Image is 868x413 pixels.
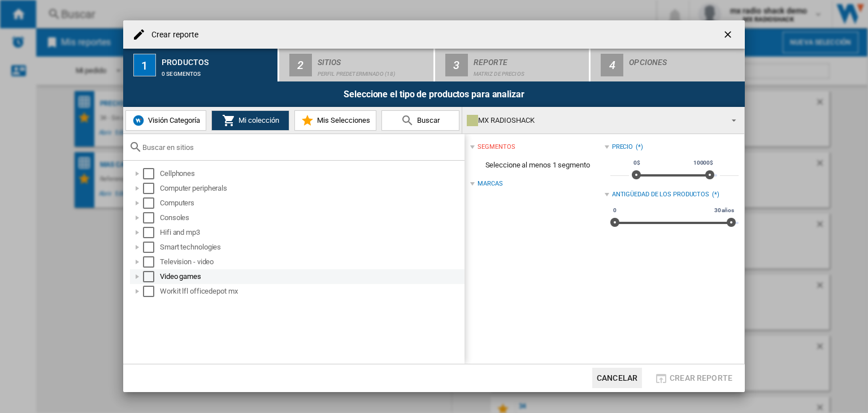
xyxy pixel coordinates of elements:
[474,65,585,77] div: Matriz de precios
[143,212,160,223] md-checkbox: Select
[160,256,463,268] div: Television - video
[160,212,463,223] div: Consoles
[123,49,279,81] button: 1 Productos 0 segmentos
[478,143,515,152] div: segmentos
[143,168,160,179] md-checkbox: Select
[162,53,273,65] div: Productos
[629,53,740,65] div: Opciones
[211,110,289,131] button: Mi colección
[132,114,145,127] img: wiser-icon-blue.png
[123,81,745,107] div: Seleccione el tipo de productos para analizar
[160,197,463,209] div: Computers
[611,206,618,215] span: 0
[143,256,160,268] md-checkbox: Select
[651,368,736,388] button: Crear reporte
[289,54,312,76] div: 2
[143,271,160,282] md-checkbox: Select
[146,29,198,41] h4: Crear reporte
[143,183,160,194] md-checkbox: Select
[314,116,370,124] span: Mis Selecciones
[467,113,722,128] div: MX RADIOSHACK
[470,154,604,176] span: Seleccione al menos 1 segmento
[160,183,463,194] div: Computer peripherals
[160,168,463,179] div: Cellphones
[294,110,376,131] button: Mis Selecciones
[591,49,745,81] button: 4 Opciones
[160,227,463,238] div: Hifi and mp3
[632,158,642,167] span: 0$
[145,116,200,124] span: Visión Categoría
[160,271,463,282] div: Video games
[414,116,440,124] span: Buscar
[670,373,732,382] span: Crear reporte
[133,54,156,76] div: 1
[279,49,435,81] button: 2 Sitios Perfil predeterminado (18)
[143,197,160,209] md-checkbox: Select
[142,143,459,152] input: Buscar en sitios
[612,143,633,152] div: Precio
[612,190,709,199] div: Antigüedad de los productos
[478,179,502,188] div: Marcas
[318,65,429,77] div: Perfil predeterminado (18)
[162,65,273,77] div: 0 segmentos
[722,29,736,42] ng-md-icon: getI18NText('BUTTONS.CLOSE_DIALOG')
[381,110,459,131] button: Buscar
[718,23,740,46] button: getI18NText('BUTTONS.CLOSE_DIALOG')
[236,116,279,124] span: Mi colección
[160,286,463,297] div: Workit lfl officedepot mx
[143,286,160,297] md-checkbox: Select
[143,242,160,253] md-checkbox: Select
[125,110,206,131] button: Visión Categoría
[143,227,160,238] md-checkbox: Select
[592,368,642,388] button: Cancelar
[601,54,623,76] div: 4
[318,53,429,65] div: Sitios
[435,49,591,81] button: 3 Reporte Matriz de precios
[445,54,468,76] div: 3
[692,158,715,167] span: 10000$
[474,53,585,65] div: Reporte
[160,242,463,253] div: Smart technologies
[713,206,736,215] span: 30 años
